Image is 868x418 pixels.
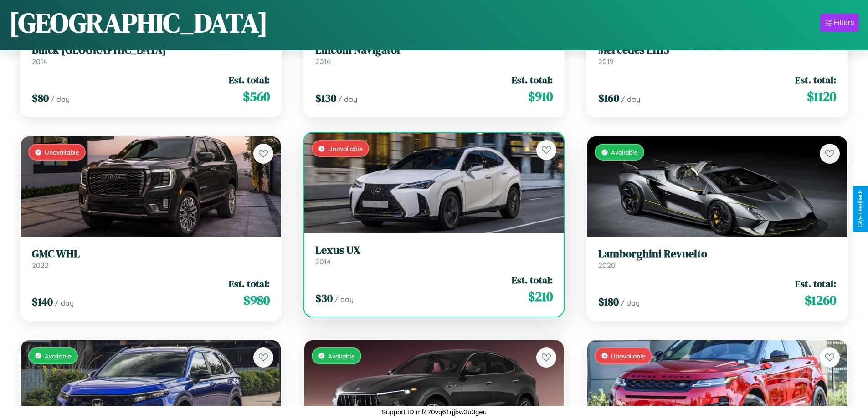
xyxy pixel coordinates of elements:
[598,44,836,66] a: Mercedes L11132019
[857,191,863,227] div: Give Feedback
[32,247,270,270] a: GMC WHL2022
[55,298,74,307] span: / day
[32,44,270,66] a: Buick [GEOGRAPHIC_DATA]2014
[51,95,70,104] span: / day
[32,247,270,261] h3: GMC WHL
[328,352,355,360] span: Available
[795,73,836,86] span: Est. total:
[621,95,640,104] span: / day
[611,352,646,360] span: Unavailable
[621,298,640,307] span: / day
[598,294,619,309] span: $ 180
[32,91,49,106] span: $ 80
[229,277,270,290] span: Est. total:
[598,247,836,261] h3: Lamborghini Revuelto
[598,247,836,270] a: Lamborghini Revuelto2020
[598,91,619,106] span: $ 160
[315,44,553,57] h3: Lincoln Navigator
[243,87,270,106] span: $ 560
[315,244,553,257] h3: Lexus UX
[598,44,836,57] h3: Mercedes L1113
[315,57,331,66] span: 2016
[243,291,270,309] span: $ 980
[32,294,53,309] span: $ 140
[512,273,553,287] span: Est. total:
[315,91,336,106] span: $ 130
[32,57,47,66] span: 2014
[315,44,553,66] a: Lincoln Navigator2016
[315,257,331,266] span: 2014
[805,291,836,309] span: $ 1260
[32,261,49,270] span: 2022
[611,148,638,156] span: Available
[45,352,72,360] span: Available
[338,95,357,104] span: / day
[598,57,614,66] span: 2019
[528,287,553,306] span: $ 210
[45,148,79,156] span: Unavailable
[807,87,836,106] span: $ 1120
[334,295,354,304] span: / day
[328,145,363,152] span: Unavailable
[833,18,854,27] div: Filters
[598,261,616,270] span: 2020
[512,73,553,86] span: Est. total:
[315,244,553,266] a: Lexus UX2014
[795,277,836,290] span: Est. total:
[9,4,268,41] h1: [GEOGRAPHIC_DATA]
[381,406,487,418] p: Support ID: mf470vq61qjbw3u3geu
[315,291,333,306] span: $ 30
[229,73,270,86] span: Est. total:
[820,14,859,32] button: Filters
[528,87,553,106] span: $ 910
[32,44,270,57] h3: Buick [GEOGRAPHIC_DATA]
